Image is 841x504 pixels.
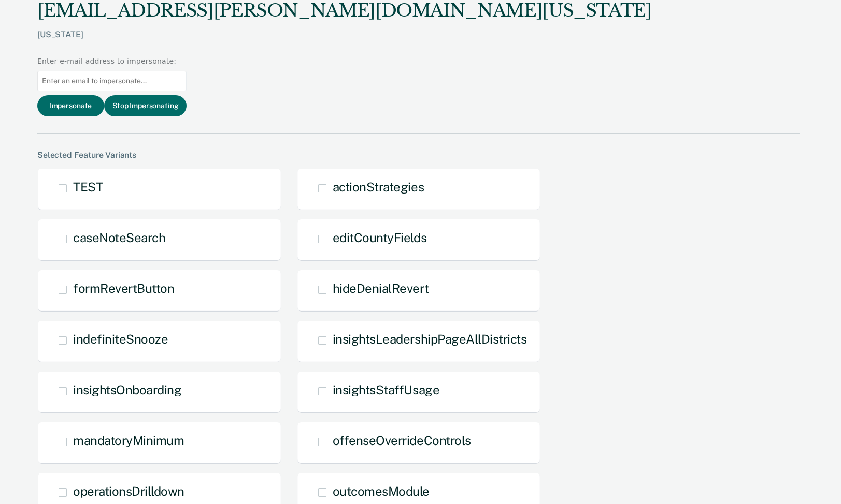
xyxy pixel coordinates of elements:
span: outcomesModule [333,484,430,498]
div: Selected Feature Variants [37,150,800,160]
span: offenseOverrideControls [333,433,471,448]
span: TEST [73,180,103,194]
span: actionStrategies [333,180,424,194]
span: formRevertButton [73,281,174,295]
span: insightsOnboarding [73,382,181,397]
span: indefiniteSnooze [73,332,168,346]
input: Enter an email to impersonate... [37,71,187,91]
span: mandatoryMinimum [73,433,184,448]
button: Stop Impersonating [104,95,187,116]
button: Impersonate [37,95,104,116]
span: insightsLeadershipPageAllDistricts [333,332,527,346]
span: hideDenialRevert [333,281,429,295]
div: Enter e-mail address to impersonate: [37,56,187,67]
span: editCountyFields [333,230,426,245]
span: insightsStaffUsage [333,382,439,397]
div: [US_STATE] [37,29,652,56]
span: caseNoteSearch [73,230,165,245]
span: operationsDrilldown [73,484,184,498]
